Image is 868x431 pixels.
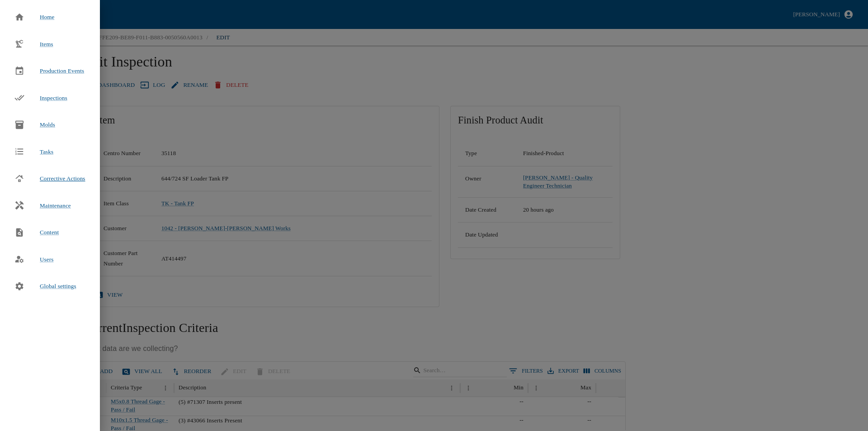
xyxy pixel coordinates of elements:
[7,250,61,270] a: Users
[7,196,78,216] a: Maintenance
[7,142,61,162] a: Tasks
[40,147,53,156] span: Tasks
[40,67,84,74] span: Production Events
[7,115,62,135] a: Molds
[7,88,75,108] a: Inspections
[7,276,84,296] a: Global settings
[7,7,61,27] a: Home
[40,95,67,101] span: Inspections
[40,175,85,182] span: Corrective Actions
[40,282,76,291] span: Global settings
[7,223,66,242] a: Content
[40,13,54,22] span: Home
[40,201,71,210] span: Maintenance
[40,256,53,263] span: Users
[7,61,91,81] a: Production Events
[40,228,59,237] span: Content
[7,34,61,54] a: Items
[7,169,93,189] a: Corrective Actions
[40,41,53,47] span: Items
[40,121,55,128] span: Molds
